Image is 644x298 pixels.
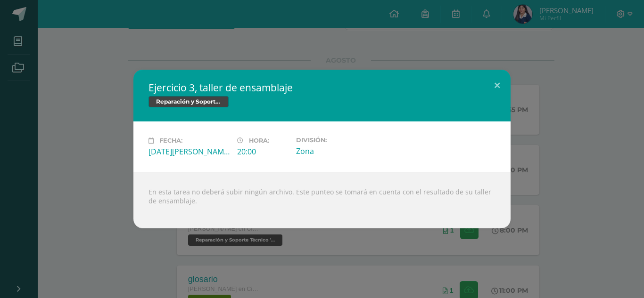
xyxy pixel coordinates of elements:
label: División: [296,137,377,144]
div: [DATE][PERSON_NAME] [149,146,230,157]
h2: Ejercicio 3, taller de ensamblaje [149,81,495,94]
div: En esta tarea no deberá subir ningún archivo. Este punteo se tomará en cuenta con el resultado de... [133,172,511,228]
span: Fecha: [159,137,182,144]
button: Close (Esc) [484,70,511,102]
span: Reparación y Soporte Técnico [149,96,229,107]
div: 20:00 [237,146,289,157]
span: Hora: [249,137,269,144]
div: Zona [296,146,377,156]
